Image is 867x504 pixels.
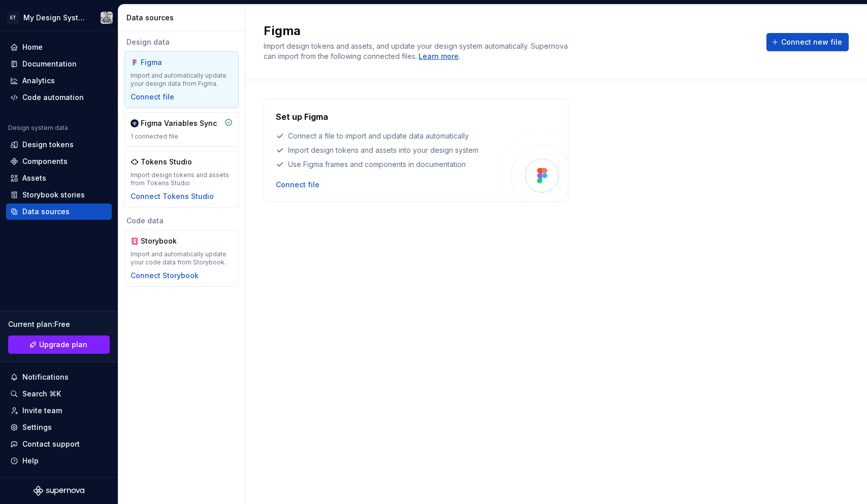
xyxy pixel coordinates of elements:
[6,204,112,220] a: Data sources
[124,112,239,147] a: Figma Variables Sync1 connected file
[141,118,217,128] div: Figma Variables Sync
[22,422,52,432] div: Settings
[22,42,43,52] div: Home
[124,51,239,108] a: FigmaImport and automatically update your design data from Figma.Connect file
[22,389,61,399] div: Search ⌘K
[101,12,113,24] img: Alex
[276,159,497,170] div: Use Figma frames and components in documentation
[276,111,328,123] h4: Set up Figma
[39,340,87,350] span: Upgrade plan
[6,89,112,106] a: Code automation
[23,13,88,23] div: My Design System
[6,419,112,435] a: Settings
[124,216,239,226] div: Code data
[6,402,112,419] a: Invite team
[6,137,112,153] a: Design tokens
[131,92,174,102] button: Connect file
[276,131,497,141] div: Connect a file to import and update data automatically
[22,156,68,166] div: Components
[6,170,112,186] a: Assets
[276,145,497,155] div: Import design tokens and assets into your design system
[2,7,116,28] button: ETMy Design SystemAlex
[131,250,233,266] div: Import and automatically update your code data from Storybook.
[22,140,74,150] div: Design tokens
[6,187,112,203] a: Storybook stories
[124,230,239,287] a: StorybookImport and automatically update your code data from Storybook.Connect Storybook
[417,53,460,60] span: .
[6,436,112,452] button: Contact support
[131,271,199,281] button: Connect Storybook
[22,372,69,382] div: Notifications
[7,12,19,24] div: ET
[22,456,39,466] div: Help
[22,173,46,183] div: Assets
[131,132,233,141] div: 1 connected file
[6,56,112,72] a: Documentation
[264,42,570,60] span: Import design tokens and assets, and update your design system automatically. Supernova can impor...
[131,191,214,201] button: Connect Tokens Studio
[8,319,110,329] div: Current plan : Free
[34,486,84,496] svg: Supernova Logo
[22,207,70,217] div: Data sources
[141,57,189,68] div: Figma
[124,37,239,47] div: Design data
[22,439,80,449] div: Contact support
[6,153,112,170] a: Components
[131,72,233,88] div: Import and automatically update your design data from Figma.
[419,51,459,61] a: Learn more
[6,386,112,402] button: Search ⌘K
[22,92,84,103] div: Code automation
[6,73,112,89] a: Analytics
[8,124,68,132] div: Design system data
[8,335,110,354] a: Upgrade plan
[124,151,239,208] a: Tokens StudioImport design tokens and assets from Tokens StudioConnect Tokens Studio
[6,453,112,469] button: Help
[766,33,849,51] button: Connect new file
[276,180,319,190] button: Connect file
[6,39,112,55] a: Home
[22,190,85,200] div: Storybook stories
[131,171,233,187] div: Import design tokens and assets from Tokens Studio
[6,369,112,385] button: Notifications
[22,76,55,86] div: Analytics
[22,406,62,416] div: Invite team
[781,37,842,47] span: Connect new file
[126,13,241,23] div: Data sources
[22,59,77,69] div: Documentation
[264,23,754,39] h2: Figma
[141,236,189,246] div: Storybook
[141,157,192,167] div: Tokens Studio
